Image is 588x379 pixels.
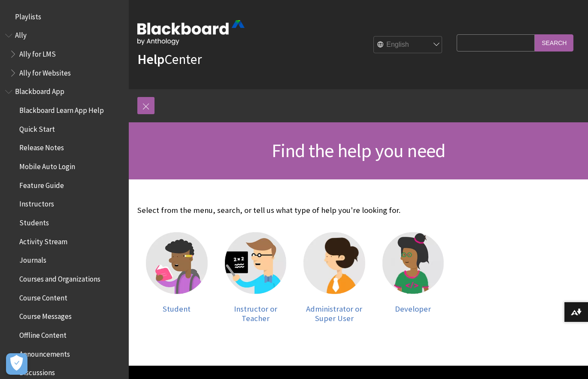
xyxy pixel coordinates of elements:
[146,232,208,294] img: Student
[19,365,55,377] span: Discussions
[234,304,277,323] span: Instructor or Teacher
[19,141,64,152] span: Release Notes
[225,232,287,294] img: Instructor
[19,215,49,227] span: Students
[19,347,70,358] span: Announcements
[19,178,64,190] span: Feature Guide
[137,205,452,216] p: Select from the menu, search, or tell us what type of help you're looking for.
[303,232,365,323] a: Administrator Administrator or Super User
[225,232,287,323] a: Instructor Instructor or Teacher
[15,28,27,40] span: Ally
[19,234,67,246] span: Activity Stream
[395,304,431,314] span: Developer
[535,34,573,51] input: Search
[163,304,191,314] span: Student
[6,353,27,375] button: Open Preferences
[19,66,71,77] span: Ally for Websites
[146,232,208,323] a: Student Student
[137,51,164,68] strong: Help
[19,328,67,340] span: Offline Content
[137,51,202,68] a: HelpCenter
[19,253,46,265] span: Journals
[5,28,124,80] nav: Book outline for Anthology Ally Help
[303,232,365,294] img: Administrator
[19,103,104,115] span: Blackboard Learn App Help
[5,9,124,24] nav: Book outline for Playlists
[19,309,72,321] span: Course Messages
[382,232,444,323] a: Developer
[19,197,54,209] span: Instructors
[374,36,443,54] select: Site Language Selector
[272,139,445,162] span: Find the help you need
[15,9,41,21] span: Playlists
[306,304,362,323] span: Administrator or Super User
[19,122,55,133] span: Quick Start
[19,272,100,283] span: Courses and Organizations
[15,85,64,96] span: Blackboard App
[19,291,67,302] span: Course Content
[137,20,245,45] img: Blackboard by Anthology
[19,159,75,171] span: Mobile Auto Login
[19,47,56,58] span: Ally for LMS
